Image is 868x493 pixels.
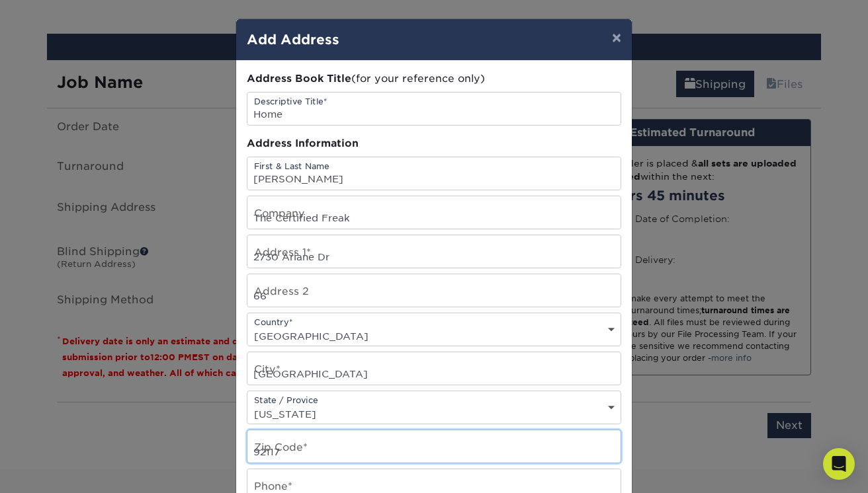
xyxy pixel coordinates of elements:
[247,136,621,151] div: Address Information
[247,30,621,50] h4: Add Address
[601,19,632,56] button: ×
[247,71,621,87] div: (for your reference only)
[247,72,351,85] span: Address Book Title
[823,448,855,480] div: Open Intercom Messenger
